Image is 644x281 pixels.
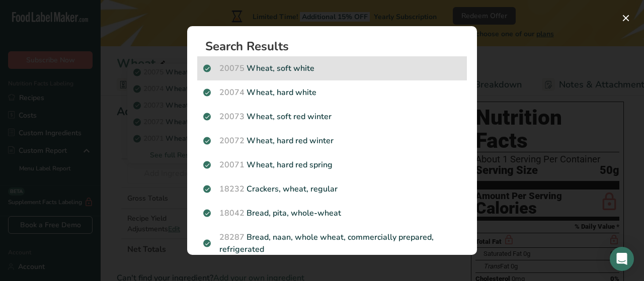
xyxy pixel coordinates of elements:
span: 20071 [219,159,245,170]
p: Wheat, hard red spring [203,159,461,171]
span: 18042 [219,208,245,219]
span: 20075 [219,63,245,74]
p: Bread, naan, whole wheat, commercially prepared, refrigerated [203,231,461,255]
p: Wheat, soft white [203,62,461,74]
p: Wheat, hard white [203,86,461,99]
p: Bread, pita, whole-wheat [203,207,461,219]
div: Open Intercom Messenger [610,247,634,271]
span: 20074 [219,87,245,98]
p: Wheat, hard red winter [203,135,461,147]
span: 20072 [219,135,245,146]
p: Crackers, wheat, regular [203,183,461,195]
span: 18232 [219,183,245,195]
span: 20073 [219,111,245,122]
span: 28287 [219,232,245,243]
h1: Search Results [205,40,467,52]
p: Wheat, soft red winter [203,111,461,123]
